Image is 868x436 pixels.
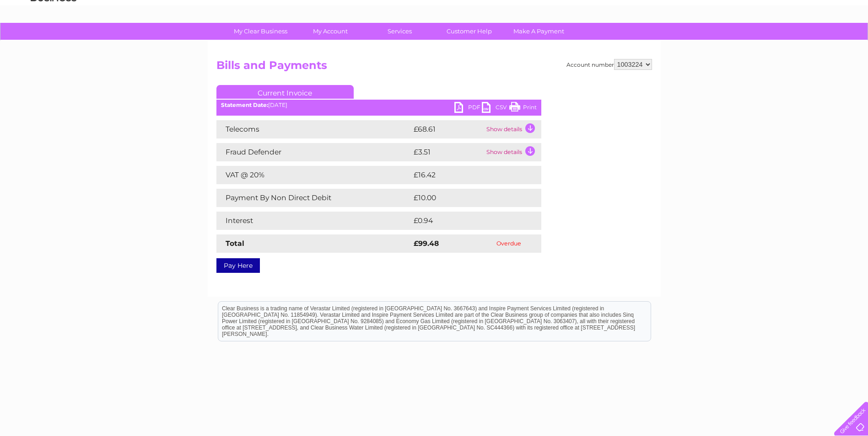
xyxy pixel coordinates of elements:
td: £16.42 [411,166,522,184]
td: £10.00 [411,189,523,207]
a: Water [707,39,724,46]
b: Statement Date: [221,101,268,108]
td: Interest [216,212,411,230]
td: Show details [484,143,541,161]
a: Make A Payment [501,23,577,40]
td: VAT @ 20% [216,166,411,184]
td: Fraud Defender [216,143,411,161]
div: [DATE] [216,102,541,108]
td: £0.94 [411,212,520,230]
div: Clear Business is a trading name of Verastar Limited (registered in [GEOGRAPHIC_DATA] No. 3667643... [218,5,651,44]
td: Show details [484,120,541,138]
td: Payment By Non Direct Debit [216,189,411,207]
a: Current Invoice [216,85,354,99]
a: Pay Here [216,258,260,273]
a: Log out [838,39,859,46]
a: Contact [807,39,830,46]
a: Energy [730,39,750,46]
a: My Clear Business [223,23,298,40]
a: Telecoms [755,39,783,46]
a: Customer Help [431,23,507,40]
a: PDF [454,102,482,115]
a: Blog [788,39,802,46]
strong: £99.48 [414,239,439,248]
a: 0333 014 3131 [695,5,759,16]
td: Overdue [477,234,541,253]
td: £68.61 [411,120,484,138]
a: Services [362,23,437,40]
div: Account number [566,59,652,70]
a: My Account [292,23,368,40]
h2: Bills and Payments [216,59,652,76]
td: £3.51 [411,143,484,161]
img: logo.png [30,24,77,52]
td: Telecoms [216,120,411,138]
a: CSV [482,102,509,115]
strong: Total [226,239,244,248]
a: Print [509,102,537,115]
